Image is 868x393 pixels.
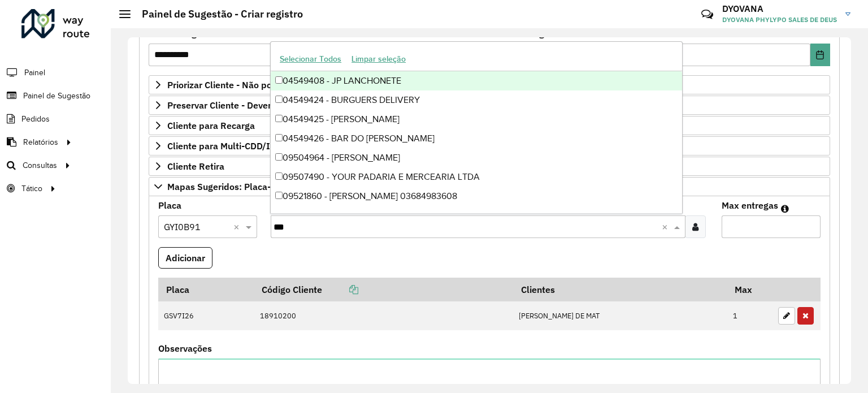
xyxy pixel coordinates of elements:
td: [PERSON_NAME] DE MAT [513,301,727,331]
span: Consultas [23,159,57,171]
button: Limpar seleção [346,50,411,68]
span: Cliente para Recarga [167,121,255,130]
span: Cliente Retira [167,162,224,171]
a: Preservar Cliente - Devem ficar no buffer, não roteirizar [149,96,830,115]
span: Cliente para Multi-CDD/Internalização [167,141,327,150]
a: Cliente para Multi-CDD/Internalização [149,136,830,156]
span: Mapas Sugeridos: Placa-Cliente [167,182,300,191]
a: Cliente para Recarga [149,116,830,135]
div: 09507490 - YOUR PADARIA E MERCEARIA LTDA [271,167,682,187]
span: Priorizar Cliente - Não podem ficar no buffer [167,80,352,89]
a: Priorizar Cliente - Não podem ficar no buffer [149,75,830,94]
a: Mapas Sugeridos: Placa-Cliente [149,177,830,196]
span: Tático [21,183,42,195]
a: Copiar [322,284,358,295]
button: Choose Date [810,44,830,66]
span: DYOVANA PHYLYPO SALES DE DEUS [722,15,837,25]
ng-dropdown-panel: Options list [270,41,683,214]
div: 04549425 - [PERSON_NAME] [271,110,682,129]
div: 09521860 - [PERSON_NAME] 03684983608 [271,187,682,206]
div: 09504964 - [PERSON_NAME] [271,148,682,167]
th: Max [727,278,772,301]
span: Painel [24,67,45,79]
div: 04549426 - BAR DO [PERSON_NAME] [271,129,682,148]
h3: DYOVANA [722,3,837,14]
label: Placa [158,198,181,212]
th: Placa [158,278,254,301]
div: 04549424 - BURGUERS DELIVERY [271,90,682,110]
td: 1 [727,301,772,331]
button: Adicionar [158,247,212,269]
a: Cliente Retira [149,157,830,176]
span: Preservar Cliente - Devem ficar no buffer, não roteirizar [167,101,397,110]
button: Selecionar Todos [275,50,346,68]
td: GSV7I26 [158,301,254,331]
span: Painel de Sugestão [23,90,90,102]
th: Código Cliente [254,278,513,301]
span: Relatórios [23,136,58,148]
div: 09545631 - 49.435.567 [PERSON_NAME] [271,206,682,225]
th: Clientes [513,278,727,301]
h2: Painel de Sugestão - Criar registro [131,8,303,20]
span: Pedidos [21,113,50,125]
label: Max entregas [722,198,778,212]
span: Clear all [233,220,243,234]
span: Clear all [662,220,671,234]
a: Contato Rápido [695,2,719,27]
td: 18910200 [254,301,513,331]
em: Máximo de clientes que serão colocados na mesma rota com os clientes informados [781,204,789,213]
label: Observações [158,342,212,355]
div: 04549408 - JP LANCHONETE [271,71,682,90]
